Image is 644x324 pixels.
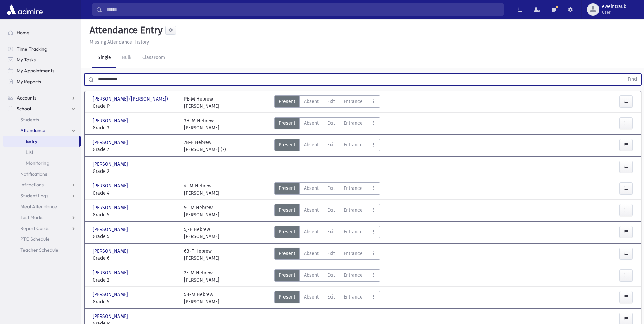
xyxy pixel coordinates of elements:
[304,141,319,148] span: Absent
[93,226,129,233] span: [PERSON_NAME]
[304,206,319,214] span: Absent
[279,272,295,279] span: Present
[184,226,219,240] div: 5J-F Hebrew [PERSON_NAME]
[344,98,363,105] span: Entrance
[274,269,380,284] div: AttTypes
[279,293,295,301] span: Present
[17,46,47,52] span: Time Tracking
[304,120,319,127] span: Absent
[20,127,45,133] span: Attendance
[304,250,319,257] span: Absent
[93,124,177,131] span: Grade 3
[93,291,129,298] span: [PERSON_NAME]
[93,168,177,175] span: Grade 2
[327,141,335,148] span: Exit
[279,206,295,214] span: Present
[20,171,47,177] span: Notifications
[17,78,41,85] span: My Reports
[17,95,36,101] span: Accounts
[274,226,380,240] div: AttTypes
[279,120,295,127] span: Present
[87,39,149,45] a: Missing Attendance History
[344,120,363,127] span: Entrance
[3,201,81,212] a: Meal Attendance
[327,228,335,235] span: Exit
[184,269,219,284] div: 2F-M Hebrew [PERSON_NAME]
[93,95,169,103] span: [PERSON_NAME] ([PERSON_NAME])
[344,272,363,279] span: Entrance
[93,248,129,255] span: [PERSON_NAME]
[93,190,177,197] span: Grade 4
[93,233,177,240] span: Grade 5
[3,212,81,223] a: Test Marks
[327,206,335,214] span: Exit
[602,10,626,15] span: User
[279,185,295,192] span: Present
[93,255,177,262] span: Grade 6
[279,250,295,257] span: Present
[137,49,170,68] a: Classroom
[93,139,129,146] span: [PERSON_NAME]
[279,141,295,148] span: Present
[184,95,219,110] div: PE-M Hebrew [PERSON_NAME]
[20,247,58,253] span: Teacher Schedule
[3,27,81,38] a: Home
[274,291,380,305] div: AttTypes
[3,147,81,158] a: List
[184,248,219,262] div: 6B-F Hebrew [PERSON_NAME]
[93,313,129,320] span: [PERSON_NAME]
[304,293,319,301] span: Absent
[327,185,335,192] span: Exit
[3,190,81,201] a: Student Logs
[26,149,33,155] span: List
[279,98,295,105] span: Present
[93,161,129,168] span: [PERSON_NAME]
[87,24,163,36] h5: Attendance Entry
[3,158,81,168] a: Monitoring
[3,168,81,179] a: Notifications
[20,203,57,210] span: Meal Attendance
[274,117,380,131] div: AttTypes
[344,185,363,192] span: Entrance
[3,234,81,245] a: PTC Schedule
[304,98,319,105] span: Absent
[20,214,43,220] span: Test Marks
[93,204,129,211] span: [PERSON_NAME]
[304,228,319,235] span: Absent
[3,179,81,190] a: Infractions
[274,95,380,110] div: AttTypes
[90,39,149,45] u: Missing Attendance History
[184,139,226,153] div: 7B-F Hebrew [PERSON_NAME] (7)
[20,116,39,123] span: Students
[304,185,319,192] span: Absent
[17,30,30,36] span: Home
[116,49,137,68] a: Bulk
[93,298,177,305] span: Grade 5
[184,291,219,305] div: 5B-M Hebrew [PERSON_NAME]
[102,3,503,16] input: Search
[26,160,49,166] span: Monitoring
[93,269,129,276] span: [PERSON_NAME]
[3,136,79,147] a: Entry
[3,245,81,255] a: Teacher Schedule
[5,3,44,16] img: AdmirePro
[344,250,363,257] span: Entrance
[279,228,295,235] span: Present
[344,228,363,235] span: Entrance
[92,49,116,68] a: Single
[3,43,81,54] a: Time Tracking
[3,125,81,136] a: Attendance
[3,223,81,234] a: Report Cards
[93,276,177,284] span: Grade 2
[184,117,219,131] div: 3H-M Hebrew [PERSON_NAME]
[327,120,335,127] span: Exit
[344,206,363,214] span: Entrance
[3,114,81,125] a: Students
[327,272,335,279] span: Exit
[20,225,49,231] span: Report Cards
[184,204,219,218] div: 5C-M Hebrew [PERSON_NAME]
[93,103,177,110] span: Grade P
[20,193,48,199] span: Student Logs
[274,204,380,218] div: AttTypes
[3,92,81,103] a: Accounts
